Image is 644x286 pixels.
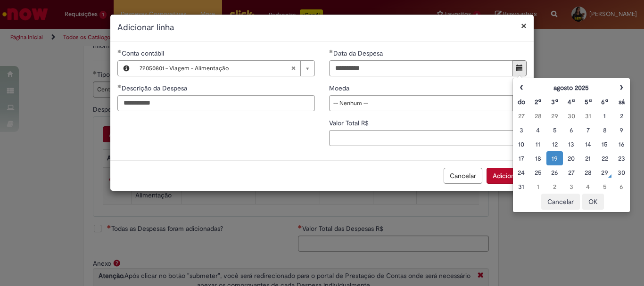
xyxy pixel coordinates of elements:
div: 27 August 2025 Wednesday [565,168,577,177]
div: 22 August 2025 Friday [599,154,611,163]
span: -- Nenhum -- [333,96,507,111]
div: 12 August 2025 Tuesday [549,139,561,149]
span: Obrigatório Preenchido [329,49,333,53]
th: Quarta-feira [563,95,579,109]
div: 04 September 2025 Thursday [582,182,594,191]
th: Mês anterior [513,81,529,95]
input: Data da Despesa 19 August 2025 Tuesday [329,60,512,76]
input: Descrição da Despesa [117,95,315,111]
div: 15 August 2025 Friday [599,139,611,149]
th: Sábado [613,95,630,109]
div: 13 August 2025 Wednesday [565,139,577,149]
th: Quinta-feira [580,95,596,109]
div: 23 August 2025 Saturday [616,154,627,163]
span: Valor Total R$ [329,119,371,127]
div: 26 August 2025 Tuesday [549,168,561,177]
button: Conta contábil, Visualizar este registro 72050801 - Viagem - Alimentação [118,61,135,76]
div: 29 August 2025 Friday [599,168,611,177]
div: 31 August 2025 Sunday [515,182,527,191]
div: 03 September 2025 Wednesday [565,182,577,191]
div: 02 August 2025 Saturday [616,111,627,121]
button: Mostrar calendário para Data da Despesa [512,60,527,76]
h2: Adicionar linha [117,22,527,34]
button: OK [582,194,604,210]
div: 06 September 2025 Saturday [616,182,627,191]
div: 08 August 2025 Friday [599,125,611,135]
div: 07 August 2025 Thursday [582,125,594,135]
button: Adicionar [487,168,527,184]
div: 29 July 2025 Tuesday [549,111,561,121]
div: 30 July 2025 Wednesday [565,111,577,121]
div: 28 July 2025 Monday [532,111,544,121]
th: Próximo mês [613,81,630,95]
span: Obrigatório Preenchido [117,49,122,53]
input: Valor Total R$ [329,130,527,146]
div: 03 August 2025 Sunday [515,125,527,135]
button: Cancelar [541,194,580,210]
div: 05 September 2025 Friday [599,182,611,191]
div: 25 August 2025 Monday [532,168,544,177]
span: Descrição da Despesa [122,84,189,92]
div: 14 August 2025 Thursday [582,139,594,149]
th: Sexta-feira [596,95,613,109]
th: Terça-feira [546,95,563,109]
div: 01 September 2025 Monday [532,182,544,191]
div: Escolher data [512,78,630,212]
div: 28 August 2025 Thursday [582,168,594,177]
div: 17 August 2025 Sunday [515,154,527,163]
div: 27 July 2025 Sunday [515,111,527,121]
div: 05 August 2025 Tuesday [549,125,561,135]
div: 10 August 2025 Sunday [515,139,527,149]
div: 16 August 2025 Saturday [616,139,627,149]
div: 01 August 2025 Friday [599,111,611,121]
div: 18 August 2025 Monday [532,154,544,163]
th: Domingo [513,95,529,109]
div: 06 August 2025 Wednesday [565,125,577,135]
abbr: Limpar campo Conta contábil [286,61,300,76]
div: 09 August 2025 Saturday [616,125,627,135]
span: 72050801 - Viagem - Alimentação [140,61,291,76]
div: 04 August 2025 Monday [532,125,544,135]
div: 20 August 2025 Wednesday [565,154,577,163]
a: 72050801 - Viagem - AlimentaçãoLimpar campo Conta contábil [135,61,314,76]
div: 31 July 2025 Thursday [582,111,594,121]
span: Data da Despesa [333,49,385,57]
button: Fechar modal [521,21,527,31]
div: 30 August 2025 Saturday [616,168,627,177]
button: Cancelar [444,168,482,184]
span: Necessários - Conta contábil [122,49,166,57]
th: agosto 2025. Alternar mês [529,81,613,95]
div: 21 August 2025 Thursday [582,154,594,163]
th: Segunda-feira [529,95,546,109]
div: 19 August 2025 Tuesday foi selecionado [549,154,561,163]
span: Moeda [329,84,351,92]
div: 24 August 2025 Sunday [515,168,527,177]
div: 02 September 2025 Tuesday [549,182,561,191]
span: Obrigatório Preenchido [117,84,122,88]
div: 11 August 2025 Monday [532,139,544,149]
